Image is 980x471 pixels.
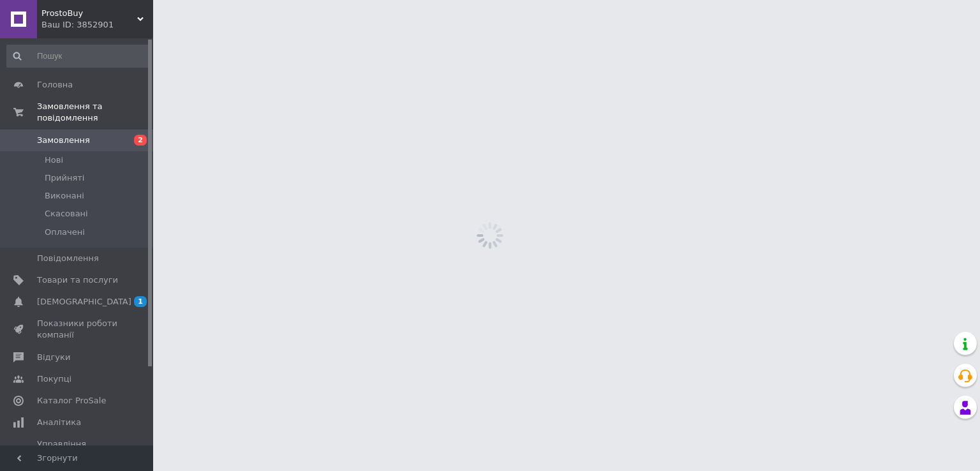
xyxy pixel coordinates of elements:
[6,45,151,68] input: Пошук
[37,395,106,407] span: Каталог ProSale
[37,417,81,428] span: Аналітика
[45,227,85,238] span: Оплачені
[45,190,84,202] span: Виконані
[37,274,118,286] span: Товари та послуги
[41,19,153,31] div: Ваш ID: 3852901
[37,318,118,341] span: Показники роботи компанії
[37,253,99,264] span: Повідомлення
[45,208,88,220] span: Скасовані
[37,135,90,146] span: Замовлення
[134,296,147,307] span: 1
[37,352,70,363] span: Відгуки
[134,135,147,146] span: 2
[41,8,137,19] span: ProstoBuy
[37,438,118,461] span: Управління сайтом
[37,296,131,308] span: [DEMOGRAPHIC_DATA]
[37,101,153,124] span: Замовлення та повідомлення
[45,154,63,166] span: Нові
[45,172,84,184] span: Прийняті
[37,79,73,91] span: Головна
[37,373,71,385] span: Покупці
